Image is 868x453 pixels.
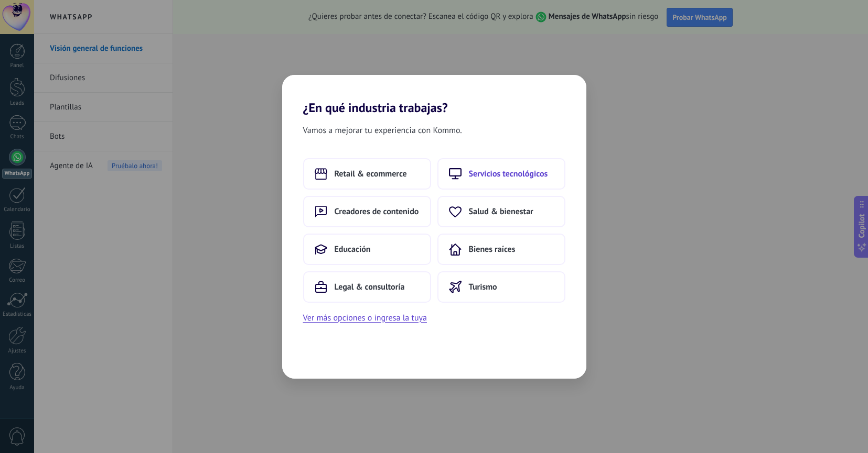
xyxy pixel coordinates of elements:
span: Educación [335,244,371,255]
button: Bienes raíces [437,234,565,265]
button: Retail & ecommerce [303,158,431,190]
span: Legal & consultoría [335,282,405,292]
h2: ¿En qué industria trabajas? [282,75,586,115]
button: Ver más opciones o ingresa la tuya [303,311,427,325]
span: Turismo [469,282,497,292]
span: Retail & ecommerce [335,169,407,179]
button: Educación [303,234,431,265]
span: Servicios tecnológicos [469,169,548,179]
span: Vamos a mejorar tu experiencia con Kommo. [303,124,462,137]
span: Salud & bienestar [469,206,533,217]
button: Salud & bienestar [437,196,565,227]
span: Bienes raíces [469,244,516,255]
span: Creadores de contenido [335,206,419,217]
button: Legal & consultoría [303,271,431,303]
button: Creadores de contenido [303,196,431,227]
button: Servicios tecnológicos [437,158,565,190]
button: Turismo [437,271,565,303]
